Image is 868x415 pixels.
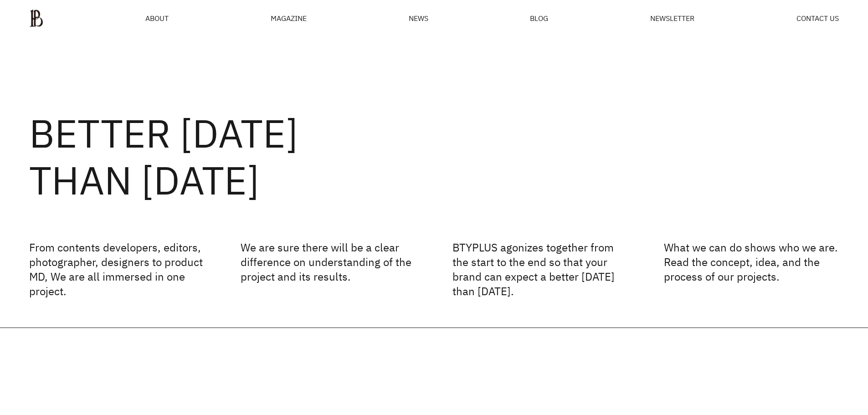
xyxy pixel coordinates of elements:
p: From contents developers, editors, photographer, designers to product MD, We are all immersed in ... [29,240,204,298]
a: NEWS [409,15,428,22]
h2: BETTER [DATE] THAN [DATE] [29,110,839,204]
a: BLOG [530,15,548,22]
p: We are sure there will be a clear difference on understanding of the project and its results. [241,240,416,298]
p: What we can do shows who we are. Read the concept, idea, and the process of our projects. [664,240,839,298]
img: ba379d5522eb3.png [29,9,43,27]
div: MAGAZINE [271,15,307,22]
a: ABOUT [145,15,169,22]
a: CONTACT US [796,15,839,22]
a: NEWSLETTER [650,15,694,22]
p: BTYPLUS agonizes together from the start to the end so that your brand can expect a better [DATE]... [452,240,627,298]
